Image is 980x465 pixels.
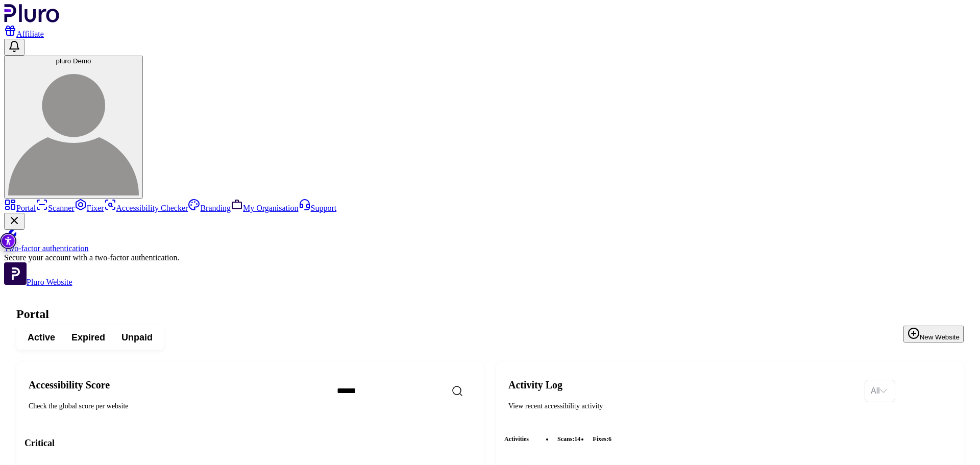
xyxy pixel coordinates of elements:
span: Active [28,331,55,344]
a: Portal [4,204,36,212]
h1: Portal [16,307,964,321]
input: Search [329,380,504,402]
button: New Website [903,326,964,342]
li: fixes : [589,434,616,444]
div: View recent accessibility activity [508,401,856,411]
aside: Sidebar menu [4,199,976,287]
a: Fixer [75,204,104,212]
div: Check the global score per website [29,401,321,411]
button: Unpaid [113,328,161,347]
h2: Activity Log [508,379,856,391]
span: 14 [574,435,580,443]
div: Set sorting [865,380,895,402]
button: Close Two-factor authentication notification [4,213,24,230]
span: 6 [608,435,611,443]
li: scans : [553,434,584,444]
span: pluro Demo [56,57,91,65]
a: Support [299,204,337,212]
div: Secure your account with a two-factor authentication. [4,253,976,262]
button: Open notifications, you have 0 new notifications [4,39,24,56]
a: My Organisation [231,204,299,212]
h2: Accessibility Score [29,379,321,391]
a: Scanner [36,204,75,212]
a: Affiliate [4,30,44,38]
a: Logo [4,15,60,24]
a: Branding [188,204,231,212]
span: Unpaid [121,331,153,344]
a: Two-factor authentication [4,230,976,253]
span: Expired [71,331,105,344]
a: Open Pluro Website [4,278,72,286]
div: Two-factor authentication [4,244,976,253]
img: pluro Demo [8,65,139,195]
h3: Critical [24,437,476,449]
div: Activities [504,428,955,450]
a: Accessibility Checker [104,204,188,212]
button: Active [19,328,63,347]
button: Expired [63,328,113,347]
button: pluro Demopluro Demo [4,56,143,199]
